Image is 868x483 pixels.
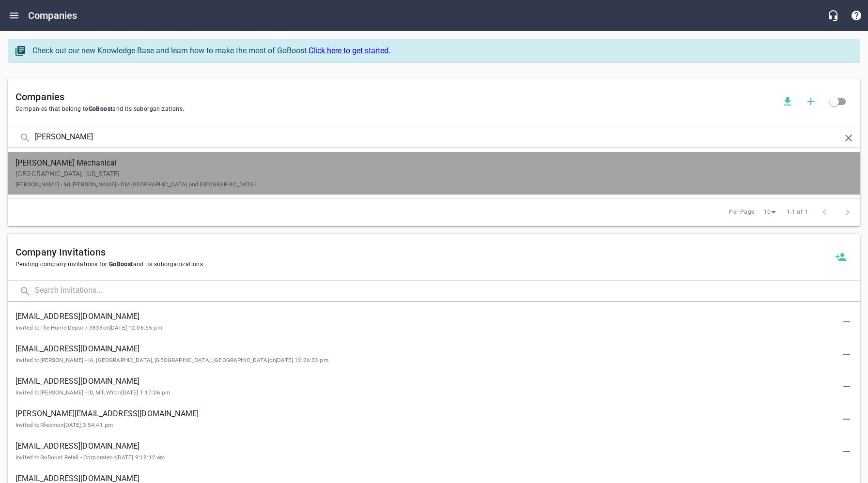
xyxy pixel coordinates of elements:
[835,408,858,431] button: Delete Invitation
[15,389,170,396] small: Invited to [PERSON_NAME] - ID, MT, WY on [DATE] 1:17:06 pm
[15,376,837,387] span: [EMAIL_ADDRESS][DOMAIN_NAME]
[32,45,850,57] div: Check out our new Knowledge Base and learn how to make the most of GoBoost.
[28,8,77,23] h6: Companies
[845,4,868,27] button: Support Portal
[821,4,845,27] button: Live Chat
[15,169,837,189] p: [GEOGRAPHIC_DATA], [US_STATE]
[776,90,799,113] button: Download companies
[8,152,860,195] a: [PERSON_NAME] Mechanical[GEOGRAPHIC_DATA], [US_STATE][PERSON_NAME] - MI, [PERSON_NAME] - DM [GEOG...
[822,90,846,113] span: Click to view all companies
[15,422,113,428] small: Invited to Rheem on [DATE] 3:54:41 pm
[15,324,162,331] small: Invited to The Home Depot / 3833 on [DATE] 12:06:55 pm
[35,281,860,302] input: Search Invitations...
[787,208,808,217] span: 1-1 of 1
[107,261,133,268] span: GoBoost
[15,157,837,169] span: [PERSON_NAME] Mechanical
[835,375,858,398] button: Delete Invitation
[835,343,858,366] button: Delete Invitation
[15,440,837,452] span: [EMAIL_ADDRESS][DOMAIN_NAME]
[15,260,829,270] span: Pending company invitations for and its suborganizations.
[15,311,837,322] span: [EMAIL_ADDRESS][DOMAIN_NAME]
[829,245,852,269] button: Invite a new company
[2,4,26,27] button: Open drawer
[35,127,833,148] input: Search Companies...
[15,105,776,114] span: Companies that belong to and its suborganizations.
[835,440,858,463] button: Delete Invitation
[835,310,858,333] button: Delete Invitation
[15,244,829,260] h6: Company Invitations
[729,208,756,217] span: Per Page:
[89,106,113,112] span: GoBoost
[15,357,328,363] small: Invited to [PERSON_NAME] - IA, [GEOGRAPHIC_DATA], [GEOGRAPHIC_DATA], [GEOGRAPHIC_DATA] on [DATE] ...
[15,454,165,461] small: Invited to GoBoost Retail - Corporate on [DATE] 9:18:12 am
[309,46,390,55] a: Click here to get started.
[799,90,822,113] button: Add a new company
[15,343,837,355] span: [EMAIL_ADDRESS][DOMAIN_NAME]
[15,89,776,105] h6: Companies
[15,181,256,188] small: [PERSON_NAME] - MI, [PERSON_NAME] - DM [GEOGRAPHIC_DATA] and [GEOGRAPHIC_DATA]
[15,408,837,420] span: [PERSON_NAME][EMAIL_ADDRESS][DOMAIN_NAME]
[760,206,779,219] div: 10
